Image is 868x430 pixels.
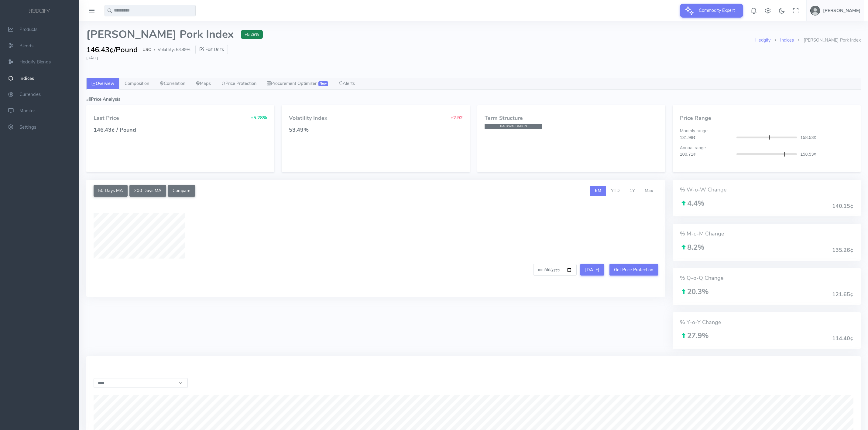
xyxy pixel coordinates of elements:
div: 100.71¢ [676,151,736,158]
span: Volatility: 53.49% [158,46,190,53]
h4: Last Price [94,115,119,121]
h4: % Y-o-Y Change [680,320,853,326]
a: Alerts [333,78,360,90]
div: 131.98¢ [676,134,736,141]
button: [DATE] [580,264,604,276]
h4: % W-o-W Change [680,187,853,193]
a: Price Protection [216,78,262,90]
a: Composition [119,78,154,90]
h4: 135.26¢ [832,247,853,253]
div: 158.53¢ [797,134,857,141]
h4: 146.43¢ / Pound [94,127,267,133]
span: +2.92 [451,115,463,121]
span: Blends [19,43,33,49]
a: Commodity Expert [680,7,743,13]
span: USC [142,46,151,53]
span: Currencies [19,92,41,98]
li: [PERSON_NAME] Pork Index [794,37,861,44]
span: New [318,81,328,86]
span: Commodity Expert [695,4,739,17]
button: 50 Days MA [94,185,128,197]
span: 146.43¢/Pound [86,44,138,55]
div: [DATE] [86,55,861,61]
span: Max [645,188,653,194]
h5: [PERSON_NAME] [823,8,860,13]
span: 27.9% [680,331,709,340]
h5: Price Analysis [86,97,861,102]
h4: 121.65¢ [832,292,853,298]
span: Hedgify Blends [19,59,51,65]
span: 4.4% [680,198,705,208]
span: 8.2% [680,242,705,252]
button: Get Price Protection [609,264,658,276]
span: 20.3% [680,287,709,296]
h4: % Q-o-Q Change [680,275,853,281]
div: 158.53¢ [797,151,857,158]
h4: 53.49% [289,127,462,133]
span: YTD [611,188,620,194]
span: Settings [19,124,36,130]
h4: Price Range [680,115,853,121]
a: Procurement Optimizer [262,78,333,90]
h4: 140.15¢ [832,203,853,209]
a: Overview [86,78,119,90]
a: Correlation [154,78,190,90]
h4: % M-o-M Change [680,231,853,237]
span: Indices [19,75,34,81]
span: Products [19,26,37,32]
div: Monthly range [676,128,857,134]
div: Annual range [676,145,857,151]
span: BACKWARDATION [485,124,542,129]
span: +5.28% [251,115,267,121]
span: Monitor [19,108,35,114]
button: Compare [168,185,195,197]
span: [PERSON_NAME] Pork Index [86,29,234,41]
a: Hedgify [755,37,770,43]
img: logo [28,8,51,15]
button: 200 Days MA [129,185,166,197]
h4: Term Structure [485,115,658,121]
span: ● [153,48,155,51]
a: Maps [190,78,216,90]
span: 1Y [630,188,635,194]
h4: 114.40¢ [832,336,853,342]
button: Commodity Expert [680,4,743,18]
img: user-image [810,6,820,15]
h4: Volatility Index [289,115,328,121]
span: 6M [595,188,601,194]
span: +5.28% [241,30,263,39]
a: Indices [780,37,794,43]
button: Edit Units [195,45,228,55]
